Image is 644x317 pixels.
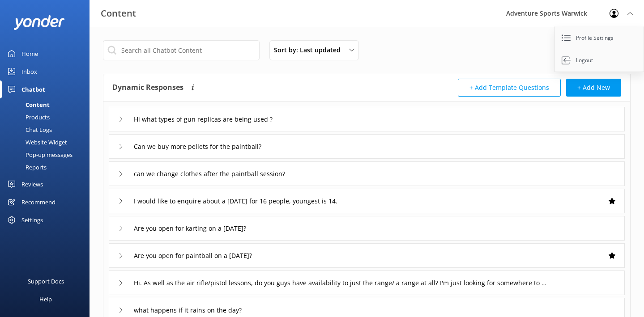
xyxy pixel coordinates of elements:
div: Chat Logs [5,123,52,136]
div: Chatbot [21,80,45,98]
a: Products [5,111,90,123]
div: Products [5,111,50,123]
div: Pop-up messages [5,148,73,161]
button: + Add Template Questions [458,79,561,97]
h4: Dynamic Responses [112,79,183,97]
a: Reports [5,161,90,173]
div: Reports [5,161,47,173]
span: Sort by: Last updated [274,45,346,55]
div: Content [5,98,50,111]
a: Website Widget [5,136,90,148]
div: Settings [21,211,43,229]
div: Inbox [21,63,37,80]
h3: Content [101,6,136,21]
a: Content [5,98,90,111]
div: Website Widget [5,136,67,148]
a: Pop-up messages [5,148,90,161]
div: Help [39,290,52,308]
div: Home [21,45,38,63]
img: yonder-white-logo.png [13,15,65,30]
input: Search all Chatbot Content [103,40,260,60]
button: + Add New [566,79,621,97]
div: Recommend [21,193,55,211]
a: Chat Logs [5,123,90,136]
div: Support Docs [28,272,64,290]
div: Reviews [21,175,43,193]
